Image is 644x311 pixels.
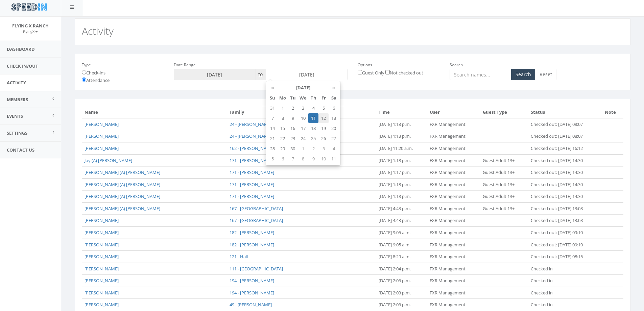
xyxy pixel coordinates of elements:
td: FXR Management [427,166,480,179]
td: 29 [278,143,288,154]
a: [PERSON_NAME] [85,266,119,272]
input: Search names... [450,69,511,80]
a: 49 - [PERSON_NAME] [230,302,272,308]
td: Guest Adult 13+ [480,191,528,203]
td: 19 [318,123,329,133]
td: Checked out: [DATE] 13:08 [528,215,602,227]
td: [DATE] 9:05 a.m. [376,239,427,251]
th: Status [528,106,602,118]
td: 26 [318,133,329,143]
td: [DATE] 2:03 p.m. [376,299,427,311]
td: 27 [329,133,339,143]
a: [PERSON_NAME] [85,121,119,127]
td: 9 [308,154,318,164]
td: 22 [278,133,288,143]
td: 15 [278,123,288,133]
a: 121 - Hall [230,253,248,260]
td: Checked out: [DATE] 16:12 [528,142,602,155]
th: [DATE] [278,83,329,93]
a: [PERSON_NAME] [85,133,119,139]
td: Checked out: [DATE] 14:30 [528,178,602,191]
th: Sa [329,93,339,103]
input: Guest Only [358,70,362,74]
td: 17 [298,123,308,133]
td: 1 [278,103,288,113]
td: [DATE] 8:29 a.m. [376,251,427,263]
h6: Type [82,63,164,67]
span: Events [7,113,23,119]
label: Guest Only [358,69,384,76]
th: User [427,106,480,118]
a: 171 - [PERSON_NAME] [230,193,274,199]
td: 7 [267,113,278,123]
td: Checked in [528,299,602,311]
td: Checked out: [DATE] 09:10 [528,226,602,239]
td: FXR Management [427,251,480,263]
td: [DATE] 1:13 p.m. [376,118,427,130]
td: [DATE] 9:05 a.m. [376,226,427,239]
td: [DATE] 1:13 p.m. [376,130,427,142]
td: 30 [288,143,298,154]
td: FXR Management [427,118,480,130]
th: Th [308,93,318,103]
span: to [256,69,266,80]
td: 13 [329,113,339,123]
a: [PERSON_NAME] [85,229,119,236]
td: 1 [298,143,308,154]
td: 5 [318,103,329,113]
a: 24 - [PERSON_NAME] (USE partner of [PERSON_NAME]) [230,121,340,127]
h2: Activity [82,25,623,37]
input: Attendance [82,77,86,82]
td: 9 [288,113,298,123]
th: Name [82,106,227,118]
a: 194 - [PERSON_NAME] [230,290,274,296]
td: Checked out: [DATE] 14:30 [528,166,602,179]
td: FXR Management [427,287,480,299]
a: 171 - [PERSON_NAME] [230,169,274,175]
td: Checked out: [DATE] 14:30 [528,154,602,166]
a: 171 - [PERSON_NAME] [230,157,274,163]
th: Su [267,93,278,103]
a: [PERSON_NAME] [85,217,119,223]
td: 3 [298,103,308,113]
td: FXR Management [427,191,480,203]
td: Checked in [528,263,602,275]
input: Check-ins [82,70,86,74]
td: 12 [318,113,329,123]
td: Checked out: [DATE] 09:10 [528,239,602,251]
td: [DATE] 1:17 p.m. [376,166,427,179]
td: 18 [308,123,318,133]
label: Not checked out [385,69,423,76]
td: FXR Management [427,263,480,275]
img: speedin_logo.png [8,1,50,13]
td: 6 [278,154,288,164]
td: 16 [288,123,298,133]
td: 3 [318,143,329,154]
td: FXR Management [427,142,480,155]
td: 2 [288,103,298,113]
td: 31 [267,103,278,113]
td: 4 [329,143,339,154]
td: 28 [267,143,278,154]
td: Guest Adult 13+ [480,178,528,191]
td: 24 [298,133,308,143]
td: 6 [329,103,339,113]
td: Guest Adult 13+ [480,154,528,166]
td: FXR Management [427,239,480,251]
a: 194 - [PERSON_NAME] [230,277,274,284]
td: FXR Management [427,299,480,311]
td: [DATE] 2:03 p.m. [376,287,427,299]
a: Reset [535,69,556,80]
td: [DATE] 2:04 p.m. [376,263,427,275]
td: 10 [298,113,308,123]
a: [PERSON_NAME] (A) [PERSON_NAME] [85,169,160,175]
a: [PERSON_NAME] (A) [PERSON_NAME] [85,193,160,199]
h6: Options [358,63,439,67]
td: 4 [308,103,318,113]
td: Guest Adult 13+ [480,166,528,179]
td: FXR Management [427,215,480,227]
a: 162 - [PERSON_NAME] [230,145,274,151]
a: 182 - [PERSON_NAME] [230,229,274,236]
td: 8 [298,154,308,164]
td: Checked out: [DATE] 14:30 [528,191,602,203]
